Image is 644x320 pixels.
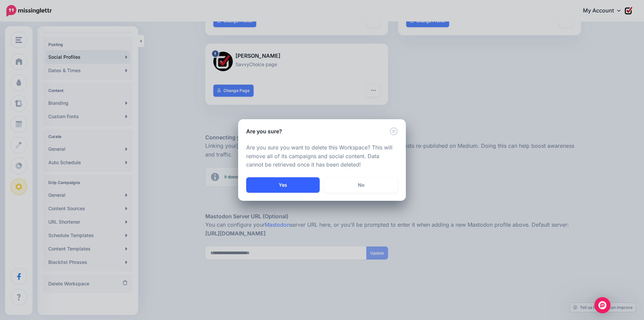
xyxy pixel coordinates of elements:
div: Open Intercom Messenger [594,297,610,313]
button: Yes [246,177,320,193]
h5: Are you sure? [246,127,282,135]
a: No [324,177,398,193]
p: Are you sure you want to delete this Workspace? This will remove all of its campaigns and social ... [246,143,398,170]
button: Close [390,127,398,136]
